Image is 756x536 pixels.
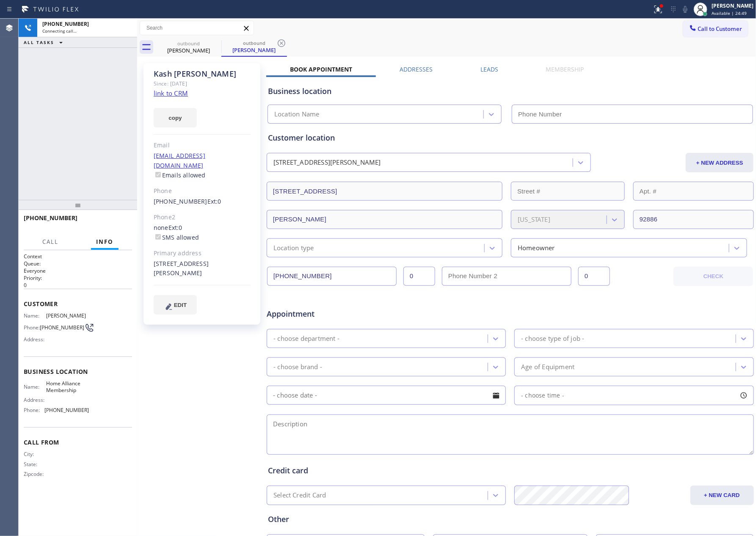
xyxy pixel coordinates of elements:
span: Info [96,238,113,246]
div: Location Name [274,110,320,119]
span: [PHONE_NUMBER] [44,407,89,413]
a: link to CRM [154,89,188,97]
div: Credit card [268,465,753,476]
span: Call From [24,438,132,446]
button: CHECK [673,267,753,286]
span: Ext: 0 [207,197,221,205]
input: Ext. 2 [578,267,610,286]
span: [PHONE_NUMBER] [42,20,89,28]
span: City: [24,451,46,457]
span: Available | 24:49 [712,10,747,16]
input: Search [140,21,254,35]
button: Info [91,234,119,250]
div: - choose brand - [273,362,322,372]
span: - choose time - [521,391,564,399]
a: [EMAIL_ADDRESS][DOMAIN_NAME] [154,152,205,169]
div: Age of Equipment [521,362,574,372]
span: Business location [24,367,132,376]
h2: Queue: [24,260,132,267]
label: Addresses [400,65,433,73]
div: none [154,223,251,243]
input: Emails allowed [155,172,161,177]
button: ALL TASKS [19,37,71,47]
div: Kash [PERSON_NAME] [154,69,251,79]
div: Phone2 [154,213,251,222]
a: [PHONE_NUMBER] [154,197,207,205]
div: Phone [154,186,251,196]
div: - choose type of job - [521,334,584,343]
div: Email [154,141,251,150]
div: Primary address [154,249,251,258]
input: Ext. [403,267,435,286]
input: Phone Number 2 [442,267,571,286]
label: Membership [546,65,584,73]
p: Everyone [24,267,132,274]
div: outbound [157,40,221,47]
input: Phone Number [267,267,397,286]
div: Location type [273,243,314,253]
span: EDIT [174,302,187,308]
span: ALL TASKS [24,39,54,45]
div: Homeowner [518,243,555,253]
input: ZIP [633,210,754,229]
div: [PERSON_NAME] [157,47,221,54]
input: City [267,210,502,229]
div: Business location [268,86,753,97]
div: [STREET_ADDRESS][PERSON_NAME] [273,158,381,168]
span: Phone: [24,324,40,331]
p: 0 [24,282,132,289]
span: Ext: 0 [168,224,182,232]
span: Name: [24,312,46,319]
div: outbound [222,40,286,46]
button: Call [37,234,63,250]
span: [PHONE_NUMBER] [40,324,84,331]
button: EDIT [154,295,197,315]
span: Connecting call… [42,28,77,34]
div: [PERSON_NAME] [712,2,753,9]
input: Street # [511,182,625,201]
button: + NEW ADDRESS [686,153,753,172]
div: - choose department - [273,334,339,343]
input: SMS allowed [155,234,161,240]
div: Other [268,514,753,525]
label: Leads [480,65,498,73]
input: Phone Number [512,105,753,124]
span: Appointment [267,308,428,320]
span: Zipcode: [24,471,46,477]
button: copy [154,108,197,127]
input: - choose date - [267,386,506,405]
div: [STREET_ADDRESS][PERSON_NAME] [154,259,251,279]
input: Apt. # [633,182,754,201]
div: Since: [DATE] [154,79,251,88]
button: + NEW CARD [690,486,754,505]
div: Kash Savani [157,38,221,57]
h2: Priority: [24,274,132,282]
span: Call [42,238,58,246]
div: Kash Savani [222,38,286,56]
div: Customer location [268,132,753,144]
label: Emails allowed [154,171,206,179]
span: Address: [24,336,46,343]
label: SMS allowed [154,233,199,241]
button: Call to Customer [683,21,748,37]
button: Mute [679,3,691,15]
span: [PERSON_NAME] [46,312,88,319]
span: Address: [24,397,46,403]
div: [PERSON_NAME] [222,46,286,54]
div: Select Credit Card [273,491,326,500]
span: State: [24,461,46,467]
span: Phone: [24,407,44,413]
span: Call to Customer [698,25,742,33]
input: Address [267,182,502,201]
span: Customer [24,300,132,308]
h1: Context [24,253,132,260]
span: [PHONE_NUMBER] [24,214,77,222]
label: Book Appointment [290,65,352,73]
span: Home Alliance Membership [46,380,88,393]
span: Name: [24,384,46,390]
